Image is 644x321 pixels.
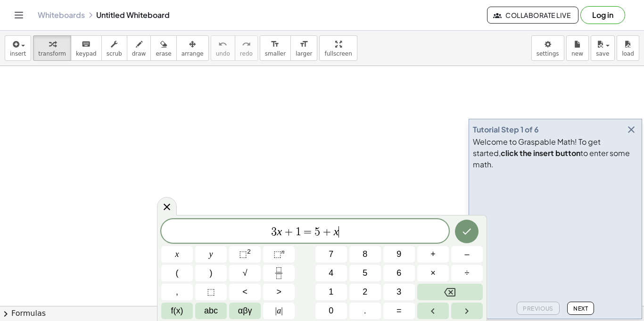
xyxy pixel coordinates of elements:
[349,284,381,300] button: 2
[238,305,252,317] span: αβγ
[211,35,235,61] button: undoundo
[531,35,564,61] button: settings
[314,226,320,238] span: 5
[591,35,615,61] button: save
[76,50,97,57] span: keypad
[487,7,578,24] button: Collaborate Live
[465,267,470,280] span: ÷
[299,39,308,50] i: format_size
[473,136,638,170] div: Welcome to Graspable Math! To get started, to enter some math.
[451,265,483,281] button: Divide
[263,246,295,263] button: Superscript
[315,303,347,319] button: 0
[195,265,227,281] button: )
[5,35,31,61] button: insert
[281,248,285,255] sup: n
[396,267,401,280] span: 6
[383,303,415,319] button: Equals
[383,246,415,263] button: 9
[175,248,179,261] span: x
[176,267,179,280] span: (
[195,284,227,300] button: Placeholder
[161,246,193,263] button: x
[176,35,209,61] button: arrange
[263,284,295,300] button: Greater than
[195,246,227,263] button: y
[229,284,261,300] button: Less than
[573,305,588,312] span: Next
[271,226,277,238] span: 3
[247,248,251,255] sup: 2
[329,267,333,280] span: 4
[451,246,483,263] button: Minus
[229,265,261,281] button: Square root
[260,35,291,61] button: format_sizesmaller
[363,248,367,261] span: 8
[464,248,469,261] span: –
[315,284,347,300] button: 1
[216,50,230,57] span: undo
[339,226,339,238] span: ​
[33,35,71,61] button: transform
[271,39,280,50] i: format_size
[243,267,248,280] span: √
[329,248,333,261] span: 7
[473,124,539,135] div: Tutorial Step 1 of 6
[417,303,449,319] button: Left arrow
[566,35,589,61] button: new
[580,6,625,24] button: Log in
[349,265,381,281] button: 5
[622,50,634,57] span: load
[324,50,352,57] span: fullscreen
[290,35,317,61] button: format_sizelarger
[320,226,334,238] span: +
[349,246,381,263] button: 8
[38,10,85,20] a: Whiteboards
[161,265,193,281] button: (
[242,286,248,298] span: <
[204,305,218,317] span: abc
[275,306,277,315] span: |
[242,39,251,50] i: redo
[329,305,333,317] span: 0
[82,39,91,50] i: keyboard
[275,305,283,317] span: a
[107,50,122,57] span: scrub
[161,303,193,319] button: Functions
[363,286,367,298] span: 2
[171,305,183,317] span: f(x)
[495,11,570,19] span: Collaborate Live
[363,267,367,280] span: 5
[281,306,283,315] span: |
[282,226,296,238] span: +
[315,265,347,281] button: 4
[210,267,213,280] span: )
[239,249,247,259] span: ⬚
[571,50,583,57] span: new
[617,35,639,61] button: load
[396,305,402,317] span: =
[364,305,366,317] span: .
[417,246,449,263] button: Plus
[596,50,609,57] span: save
[301,226,315,238] span: =
[383,284,415,300] button: 3
[396,248,401,261] span: 9
[567,302,594,315] button: Next
[235,35,258,61] button: redoredo
[229,303,261,319] button: Greek alphabet
[383,265,415,281] button: 6
[273,249,281,259] span: ⬚
[150,35,176,61] button: erase
[101,35,127,61] button: scrub
[156,50,171,57] span: erase
[127,35,151,61] button: draw
[218,39,227,50] i: undo
[195,303,227,319] button: Alphabet
[296,50,312,57] span: larger
[451,303,483,319] button: Right arrow
[10,50,26,57] span: insert
[263,303,295,319] button: Absolute value
[263,265,295,281] button: Fraction
[334,225,339,238] var: x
